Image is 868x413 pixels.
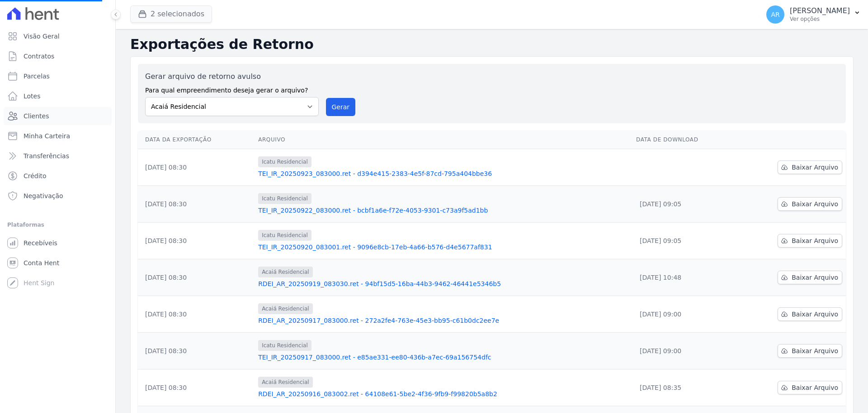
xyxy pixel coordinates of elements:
[130,5,212,23] button: 2 selecionados
[258,353,629,362] a: TEI_IR_20250917_083000.ret - e85ae331-ee80-436b-a7ec-69a156754dfc
[632,369,737,406] td: [DATE] 08:35
[4,127,112,145] a: Minha Carteira
[258,206,629,215] a: TEI_IR_20250922_083000.ret - bcbf1a6e-f72e-4053-9301-c73a9f5ad1bb
[258,243,629,252] a: TEI_IR_20250920_083001.ret - 9096e8cb-17eb-4a66-b576-d4e5677af831
[790,6,850,15] p: [PERSON_NAME]
[778,307,842,321] a: Baixar Arquivo
[138,333,255,369] td: [DATE] 08:30
[255,131,632,149] th: Arquivo
[258,169,629,178] a: TEI_IR_20250923_083000.ret - d394e415-2383-4e5f-87cd-795a404bbe36
[632,186,737,223] td: [DATE] 09:05
[4,107,112,125] a: Clientes
[138,186,255,223] td: [DATE] 08:30
[792,236,838,245] span: Baixar Arquivo
[24,52,54,61] span: Contratos
[4,147,112,165] a: Transferências
[792,383,838,392] span: Baixar Arquivo
[4,47,112,65] a: Contratos
[778,197,842,211] a: Baixar Arquivo
[326,98,356,116] button: Gerar
[632,259,737,296] td: [DATE] 10:48
[790,15,850,23] p: Ver opções
[24,32,60,41] span: Visão Geral
[792,273,838,282] span: Baixar Arquivo
[24,258,59,267] span: Conta Hent
[7,219,108,230] div: Plataformas
[792,199,838,209] span: Baixar Arquivo
[778,271,842,284] a: Baixar Arquivo
[258,193,311,204] span: Icatu Residencial
[258,316,629,325] a: RDEI_AR_20250917_083000.ret - 272a2fe4-763e-45e3-bb95-c61b0dc2ee7e
[632,223,737,259] td: [DATE] 09:05
[4,167,112,185] a: Crédito
[258,303,312,314] span: Acaiá Residencial
[24,92,41,101] span: Lotes
[145,71,319,82] label: Gerar arquivo de retorno avulso
[138,259,255,296] td: [DATE] 08:30
[4,27,112,45] a: Visão Geral
[24,151,69,160] span: Transferências
[258,156,311,167] span: Icatu Residencial
[778,381,842,394] a: Baixar Arquivo
[24,131,70,141] span: Minha Carteira
[4,67,112,85] a: Parcelas
[4,234,112,252] a: Recebíveis
[4,187,112,205] a: Negativação
[778,234,842,248] a: Baixar Arquivo
[792,346,838,355] span: Baixar Arquivo
[138,223,255,259] td: [DATE] 08:30
[4,87,112,105] a: Lotes
[632,296,737,333] td: [DATE] 09:00
[759,2,868,27] button: AR [PERSON_NAME] Ver opções
[258,279,629,288] a: RDEI_AR_20250919_083030.ret - 94bf15d5-16ba-44b3-9462-46441e5346b5
[258,340,311,351] span: Icatu Residencial
[24,72,50,81] span: Parcelas
[258,389,629,398] a: RDEI_AR_20250916_083002.ret - 64108e61-5be2-4f36-9fb9-f99820b5a8b2
[138,369,255,406] td: [DATE] 08:30
[145,82,319,95] label: Para qual empreendimento deseja gerar o arquivo?
[258,267,312,277] span: Acaiá Residencial
[138,131,255,149] th: Data da Exportação
[24,191,63,200] span: Negativação
[24,171,47,180] span: Crédito
[130,36,854,53] h2: Exportações de Retorno
[778,344,842,358] a: Baixar Arquivo
[632,131,737,149] th: Data de Download
[24,112,49,121] span: Clientes
[24,238,57,248] span: Recebíveis
[4,254,112,272] a: Conta Hent
[792,310,838,319] span: Baixar Arquivo
[771,11,779,18] span: AR
[632,333,737,369] td: [DATE] 09:00
[258,377,312,388] span: Acaiá Residencial
[258,230,311,241] span: Icatu Residencial
[778,160,842,174] a: Baixar Arquivo
[792,163,838,172] span: Baixar Arquivo
[138,296,255,333] td: [DATE] 08:30
[138,149,255,186] td: [DATE] 08:30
